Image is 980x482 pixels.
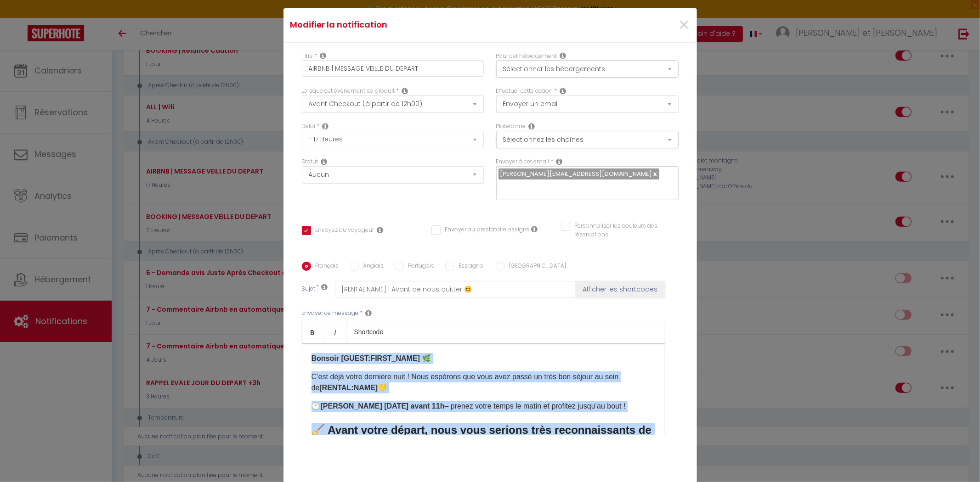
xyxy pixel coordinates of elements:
i: This Rental [560,52,566,59]
label: Anglais [359,262,384,272]
p: C’est déjà votre dernière nuit ! Nous espérons que vous avez passé un très bon séjour au sein de 💛 [312,371,655,393]
a: Bold [302,321,324,343]
label: Envoyez au voyageur [311,226,374,236]
i: Event Occur [402,87,408,95]
label: Espagnol [454,262,485,272]
h3: 🧹 Avant votre départ, nous vous serions très reconnaissants de : [312,423,655,452]
button: Sélectionnez les chaînes [496,131,679,148]
a: Shortcode [347,321,391,343]
strong: [RENTAL:NAME] [319,384,378,392]
i: Message [366,309,372,317]
label: Pour cet hébergement [496,52,557,61]
i: Action Time [323,123,329,130]
label: Effectuer cette action [496,87,553,95]
strong: Bonsoir [GUEST:FIRST_NAME] 🌿 [312,354,431,362]
strong: [PERSON_NAME] [DATE] avant 11h [321,402,445,410]
label: Envoyer ce message [302,309,359,318]
button: Close [678,16,690,35]
a: Italic [324,321,347,343]
i: Envoyer au prestataire si il est assigné [532,225,538,233]
label: Portugais [404,262,435,272]
label: Plateforme [496,122,526,131]
label: Envoyer à cet email [496,157,549,166]
label: Délai [302,122,316,131]
i: Title [320,52,327,59]
label: Français [311,262,339,272]
i: Booking status [321,158,328,165]
h4: Modifier la notification [290,18,553,31]
i: Subject [322,283,328,291]
i: Action Channel [529,123,535,130]
label: Sujet [302,285,316,294]
span: × [678,11,690,39]
i: Recipient [556,158,563,165]
label: Lorsque cet événement se produit [302,87,395,95]
button: Sélectionner les hébergements [496,60,679,78]
label: [GEOGRAPHIC_DATA] [505,262,566,272]
button: Afficher les shortcodes [576,281,665,297]
p: 🕐 – prenez votre temps le matin et profitez jusqu’au bout ! [312,401,655,412]
label: Statut [302,157,318,166]
label: Titre [302,52,313,61]
span: [PERSON_NAME][EMAIL_ADDRESS][DOMAIN_NAME] [500,169,652,178]
i: Envoyer au voyageur [377,226,384,234]
i: Action Type [560,87,566,95]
